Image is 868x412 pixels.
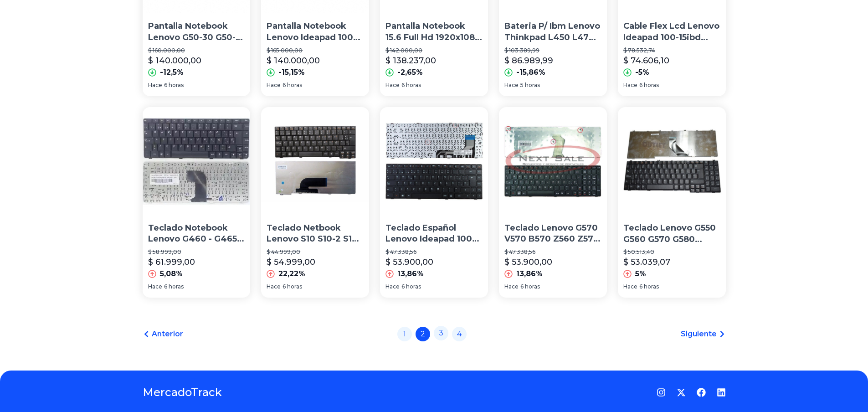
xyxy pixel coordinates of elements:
[385,82,400,89] span: Hace
[148,256,195,268] p: $ 61.999,00
[623,21,720,43] p: Cable Flex Lcd Lenovo Ideapad 100-15ibd 30pin Dc02001xl10
[148,21,245,43] p: Pantalla Notebook Lenovo G50-30 G50-70 G50-80 B50-30 B50-70
[267,283,281,290] span: Hace
[380,107,488,215] img: Teclado Español Lenovo Ideapad 100-14 100-14iby 100-14ibd
[397,268,424,279] p: 13,86%
[499,107,607,298] a: Teclado Lenovo G570 V570 B570 Z560 Z570 B590 - Zona NorteTeclado Lenovo G570 V570 B570 Z560 Z570 ...
[148,222,245,245] p: Teclado Notebook Lenovo G460 - G465 - G465a Español
[282,82,302,89] span: 6 horas
[681,329,717,340] span: Siguiente
[278,67,305,78] p: -15,15%
[681,329,726,340] a: Siguiente
[697,388,706,397] a: Facebook
[504,222,601,245] p: Teclado Lenovo G570 V570 B570 Z560 Z570 B590 - Zona Norte
[520,283,540,290] span: 6 horas
[261,107,369,215] img: Teclado Netbook Lenovo S10 S10-2 S10-3c Español
[267,54,320,67] p: $ 140.000,00
[717,388,726,397] a: LinkedIn
[143,385,222,400] a: MercadoTrack
[148,82,162,89] span: Hace
[267,47,364,54] p: $ 165.000,00
[380,107,488,298] a: Teclado Español Lenovo Ideapad 100-14 100-14iby 100-14ibdTeclado Español Lenovo Ideapad 100-14 10...
[385,21,483,43] p: Pantalla Notebook 15.6 Full Hd 1920x1080 Dell Hp Lenovo Asus
[504,54,553,67] p: $ 86.989,99
[520,82,540,89] span: 5 horas
[143,107,251,298] a: Teclado Notebook Lenovo G460 - G465 - G465a EspañolTeclado Notebook Lenovo G460 - G465 - G465a Es...
[499,107,607,215] img: Teclado Lenovo G570 V570 B570 Z560 Z570 B590 - Zona Norte
[504,82,519,89] span: Hace
[267,248,364,256] p: $ 44.999,00
[623,222,720,245] p: Teclado Lenovo G550 G560 G570 G580 Negro Español
[623,47,720,54] p: $ 78.532,74
[516,268,543,279] p: 13,86%
[267,222,364,245] p: Teclado Netbook Lenovo S10 S10-2 S10-3c Español
[677,388,686,397] a: Twitter
[148,54,201,67] p: $ 140.000,00
[623,54,669,67] p: $ 74.606,10
[385,54,436,67] p: $ 138.237,00
[152,329,183,340] span: Anterior
[385,222,483,245] p: Teclado Español Lenovo Ideapad 100-14 100-14iby 100-14ibd
[267,82,281,89] span: Hace
[401,82,421,89] span: 6 horas
[657,388,666,397] a: Instagram
[267,256,315,268] p: $ 54.999,00
[639,283,659,290] span: 6 horas
[504,283,519,290] span: Hace
[623,82,637,89] span: Hace
[278,268,305,279] p: 22,22%
[397,67,423,78] p: -2,65%
[148,248,245,256] p: $ 58.999,00
[635,268,646,279] p: 5%
[635,67,649,78] p: -5%
[164,82,184,89] span: 6 horas
[397,327,412,341] a: 1
[434,326,448,340] a: 3
[160,268,183,279] p: 5,08%
[623,283,637,290] span: Hace
[385,47,483,54] p: $ 142.000,00
[261,107,369,298] a: Teclado Netbook Lenovo S10 S10-2 S10-3c EspañolTeclado Netbook Lenovo S10 S10-2 S10-3c Español$ 4...
[385,283,400,290] span: Hace
[618,107,726,298] a: Teclado Lenovo G550 G560 G570 G580 Negro EspañolTeclado Lenovo G550 G560 G570 G580 Negro Español$...
[504,47,601,54] p: $ 103.389,99
[267,21,364,43] p: Pantalla Notebook Lenovo Ideapad 100-15ibd Modelo 80qq 15.6
[148,47,245,54] p: $ 160.000,00
[516,67,545,78] p: -15,86%
[618,107,726,215] img: Teclado Lenovo G550 G560 G570 G580 Negro Español
[623,256,670,268] p: $ 53.039,07
[164,283,184,290] span: 6 horas
[385,256,433,268] p: $ 53.900,00
[639,82,659,89] span: 6 horas
[148,283,162,290] span: Hace
[160,67,184,78] p: -12,5%
[385,248,483,256] p: $ 47.338,56
[504,248,601,256] p: $ 47.338,56
[504,256,552,268] p: $ 53.900,00
[623,248,720,256] p: $ 50.513,40
[401,283,421,290] span: 6 horas
[452,327,467,341] a: 4
[504,21,601,43] p: Bateria P/ Ibm Lenovo Thinkpad L450 L470 P50s T440 T540 W540
[143,107,251,215] img: Teclado Notebook Lenovo G460 - G465 - G465a Español
[143,329,183,340] a: Anterior
[282,283,302,290] span: 6 horas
